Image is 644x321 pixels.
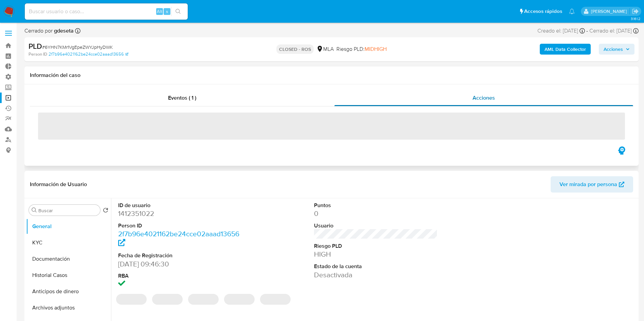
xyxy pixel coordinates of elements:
h1: Información del caso [30,72,633,79]
input: Buscar usuario o caso... [25,7,188,16]
button: Volver al orden por defecto [103,207,108,215]
dd: Desactivada [314,270,438,280]
dd: 0 [314,209,438,218]
h1: Información de Usuario [30,181,87,188]
button: AML Data Collector [540,44,591,55]
button: Archivos adjuntos [26,300,111,316]
dt: RBA [118,272,242,280]
a: Notificaciones [569,8,575,14]
button: Documentación [26,251,111,267]
a: Salir [632,8,639,15]
button: General [26,218,111,235]
input: Buscar [38,207,97,214]
dt: Puntos [314,202,438,209]
span: ‌ [188,294,219,305]
span: ‌ [260,294,291,305]
p: gustavo.deseta@mercadolibre.com [591,8,629,15]
button: search-icon [171,7,185,16]
dt: Usuario [314,222,438,229]
div: MLA [316,45,334,53]
span: # 6YHN7KMr1VgEpeZWYJpHyDWK [42,44,113,51]
dt: ID de usuario [118,202,242,209]
b: Person ID [29,51,47,57]
span: ‌ [38,113,625,140]
dt: Person ID [118,222,242,229]
a: 2f7b96e4021162be24cce02aaad13656 [49,51,128,57]
b: gdeseta [53,27,74,35]
p: CLOSED - ROS [276,44,314,54]
dt: Fecha de Registración [118,252,242,259]
span: Ver mirada por persona [559,176,617,193]
span: Riesgo PLD: [336,45,387,53]
span: Accesos rápidos [524,8,562,15]
dd: HIGH [314,249,438,259]
button: KYC [26,235,111,251]
span: Alt [157,8,162,15]
dd: [DATE] 09:46:30 [118,259,242,269]
div: Cerrado el: [DATE] [589,27,639,35]
span: - [586,27,588,35]
span: ‌ [116,294,147,305]
button: Anticipos de dinero [26,283,111,300]
div: Creado el: [DATE] [537,27,585,35]
dt: Riesgo PLD [314,242,438,250]
button: Historial Casos [26,267,111,283]
b: AML Data Collector [545,44,586,55]
span: ‌ [224,294,255,305]
button: Ver mirada por persona [551,176,633,193]
span: Eventos ( 1 ) [168,94,196,102]
b: PLD [29,41,42,52]
span: s [166,8,168,15]
span: ‌ [152,294,183,305]
span: Acciones [473,94,495,102]
dt: Estado de la cuenta [314,263,438,270]
span: Cerrado por [24,27,74,35]
dd: 1412351022 [118,209,242,218]
button: Buscar [32,207,37,213]
span: Acciones [604,44,623,55]
span: MIDHIGH [365,45,387,53]
button: Acciones [599,44,634,55]
a: 2f7b96e4021162be24cce02aaad13656 [118,229,239,248]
